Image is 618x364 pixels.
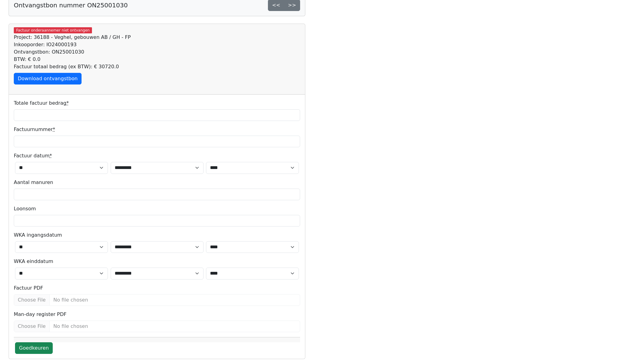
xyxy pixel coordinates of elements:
[14,179,53,186] label: Aantal manuren
[53,126,55,132] abbr: required
[14,99,69,107] label: Totale factuur bedrag
[14,231,62,239] label: WKA ingangsdatum
[14,284,43,292] label: Factuur PDF
[14,41,300,48] div: Inkooporder: IO24000193
[14,205,36,212] label: Loonsom
[14,126,55,133] label: Factuurnummer
[15,342,53,354] a: Goedkeuren
[14,2,128,9] h5: Ontvangstbon nummer ON25001030
[14,27,92,33] span: Factuur onderaannemer niet ontvangen
[14,56,300,63] div: BTW: € 0.0
[14,73,82,84] a: Download ontvangstbon
[14,152,52,159] label: Factuur datum
[66,100,69,106] abbr: required
[14,258,53,265] label: WKA einddatum
[14,34,300,41] div: Project: 36188 - Veghel, gebouwen AB / GH - FP
[14,48,300,56] div: Ontvangstbon: ON25001030
[14,63,300,70] div: Factuur totaal bedrag (ex BTW): € 30720.0
[14,311,67,318] label: Man-day register PDF
[50,153,52,159] abbr: required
